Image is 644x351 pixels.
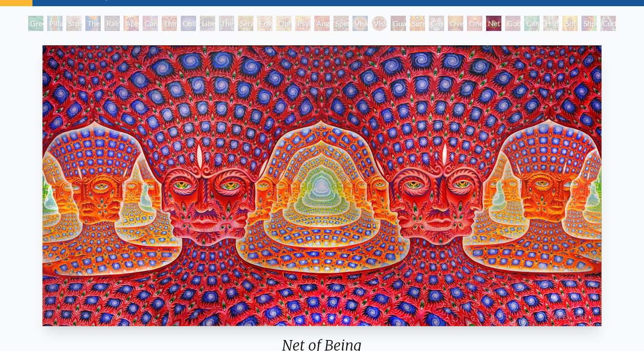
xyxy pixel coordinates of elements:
div: Net of Being [486,16,501,31]
div: Angel Skin [314,16,330,31]
div: Sunyata [410,16,425,31]
div: The Seer [219,16,234,31]
div: Spectral Lotus [333,16,349,31]
div: Oversoul [448,16,463,31]
div: One [467,16,482,31]
div: Collective Vision [181,16,196,31]
div: Godself [505,16,520,31]
div: Fractal Eyes [257,16,272,31]
div: Cannabis Sutra [143,16,158,31]
div: Vision [PERSON_NAME] [372,16,387,31]
div: Pillar of Awareness [47,16,62,31]
div: Seraphic Transport Docking on the Third Eye [238,16,253,31]
div: Shpongled [582,16,597,31]
div: The Torch [85,16,101,31]
div: Higher Vision [543,16,559,31]
div: Liberation Through Seeing [200,16,215,31]
img: Net-of-Being-2021-Alex-Grey-watermarked.jpeg [42,45,602,326]
div: Third Eye Tears of Joy [162,16,177,31]
div: Cosmic Elf [429,16,444,31]
div: Sol Invictus [562,16,578,31]
div: Guardian of Infinite Vision [391,16,406,31]
div: Psychomicrograph of a Fractal Paisley Cherub Feather Tip [295,16,311,31]
div: Cannafist [524,16,540,31]
div: Cuddle [601,16,616,31]
div: Ophanic Eyelash [276,16,291,31]
div: Green Hand [28,16,43,31]
div: Rainbow Eye Ripple [104,16,120,31]
div: Vision Crystal [353,16,368,31]
div: Study for the Great Turn [66,16,82,31]
div: Aperture [124,16,139,31]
